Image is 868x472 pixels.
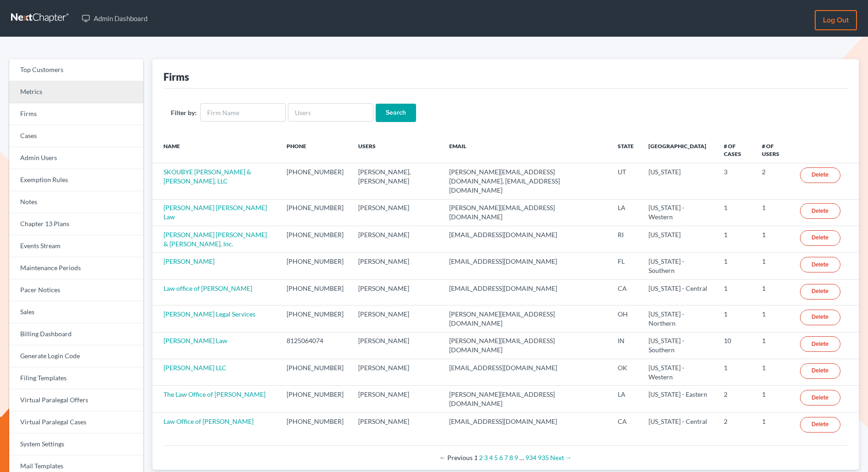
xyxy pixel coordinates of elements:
[800,417,840,433] a: Delete
[755,279,793,305] td: 1
[351,412,442,438] td: [PERSON_NAME]
[550,454,572,461] a: Next page
[200,103,286,122] input: Firm Name
[9,389,143,411] a: Virtual Paralegal Offers
[163,364,226,372] a: [PERSON_NAME] LLC
[755,163,793,199] td: 2
[519,454,524,461] span: …
[755,359,793,386] td: 1
[9,169,143,191] a: Exemption Rules
[716,253,755,279] td: 1
[9,235,143,257] a: Events Stream
[279,253,351,279] td: [PHONE_NUMBER]
[351,137,442,163] th: Users
[279,226,351,253] td: [PHONE_NUMBER]
[716,305,755,332] td: 1
[279,137,351,163] th: Phone
[755,226,793,253] td: 1
[484,454,488,461] a: Page 3
[442,253,610,279] td: [EMAIL_ADDRESS][DOMAIN_NAME]
[9,147,143,169] a: Admin Users
[9,125,143,147] a: Cases
[9,411,143,433] a: Virtual Paralegal Cases
[442,305,610,332] td: [PERSON_NAME][EMAIL_ADDRESS][DOMAIN_NAME]
[610,137,641,163] th: State
[509,454,513,461] a: Page 8
[279,359,351,386] td: [PHONE_NUMBER]
[152,137,279,163] th: Name
[716,332,755,359] td: 10
[279,305,351,332] td: [PHONE_NUMBER]
[641,412,716,438] td: [US_STATE] - Central
[800,284,840,300] a: Delete
[815,10,857,30] a: Log out
[755,137,793,163] th: # of Users
[163,390,265,398] a: The Law Office of [PERSON_NAME]
[610,332,641,359] td: IN
[9,279,143,301] a: Pacer Notices
[9,191,143,213] a: Notes
[504,454,508,461] a: Page 7
[716,412,755,438] td: 2
[442,137,610,163] th: Email
[442,386,610,412] td: [PERSON_NAME][EMAIL_ADDRESS][DOMAIN_NAME]
[800,390,840,405] a: Delete
[716,163,755,199] td: 3
[755,412,793,438] td: 1
[9,59,143,81] a: Top Customers
[9,257,143,279] a: Maintenance Periods
[716,137,755,163] th: # of Cases
[610,305,641,332] td: OH
[755,332,793,359] td: 1
[800,167,840,183] a: Delete
[494,454,498,461] a: Page 5
[641,226,716,253] td: [US_STATE]
[800,363,840,379] a: Delete
[442,226,610,253] td: [EMAIL_ADDRESS][DOMAIN_NAME]
[641,359,716,386] td: [US_STATE] - Western
[716,279,755,305] td: 1
[163,168,251,185] a: SKOUBYE [PERSON_NAME] & [PERSON_NAME], LLC
[351,359,442,386] td: [PERSON_NAME]
[279,199,351,226] td: [PHONE_NUMBER]
[716,386,755,412] td: 2
[755,253,793,279] td: 1
[9,103,143,125] a: Firms
[351,305,442,332] td: [PERSON_NAME]
[442,412,610,438] td: [EMAIL_ADDRESS][DOMAIN_NAME]
[163,257,214,265] a: [PERSON_NAME]
[279,279,351,305] td: [PHONE_NUMBER]
[755,386,793,412] td: 1
[716,226,755,253] td: 1
[716,359,755,386] td: 1
[641,279,716,305] td: [US_STATE] - Central
[9,213,143,235] a: Chapter 13 Plans
[376,104,416,122] input: Search
[499,454,503,461] a: Page 6
[279,386,351,412] td: [PHONE_NUMBER]
[800,336,840,352] a: Delete
[641,137,716,163] th: [GEOGRAPHIC_DATA]
[9,301,143,323] a: Sales
[525,454,536,461] a: Page 934
[163,231,267,248] a: [PERSON_NAME] [PERSON_NAME] & [PERSON_NAME], Inc.
[716,199,755,226] td: 1
[442,199,610,226] td: [PERSON_NAME][EMAIL_ADDRESS][DOMAIN_NAME]
[171,108,197,117] label: Filter by:
[610,163,641,199] td: UT
[9,345,143,367] a: Generate Login Code
[610,226,641,253] td: RI
[163,70,189,83] div: Firms
[351,253,442,279] td: [PERSON_NAME]
[641,386,716,412] td: [US_STATE] - Eastern
[610,279,641,305] td: CA
[163,284,252,292] a: Law office of [PERSON_NAME]
[610,199,641,226] td: LA
[440,454,473,461] span: Previous page
[163,204,267,221] a: [PERSON_NAME] [PERSON_NAME] Law
[479,454,483,461] a: Page 2
[351,279,442,305] td: [PERSON_NAME]
[442,332,610,359] td: [PERSON_NAME][EMAIL_ADDRESS][DOMAIN_NAME]
[755,199,793,226] td: 1
[351,332,442,359] td: [PERSON_NAME]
